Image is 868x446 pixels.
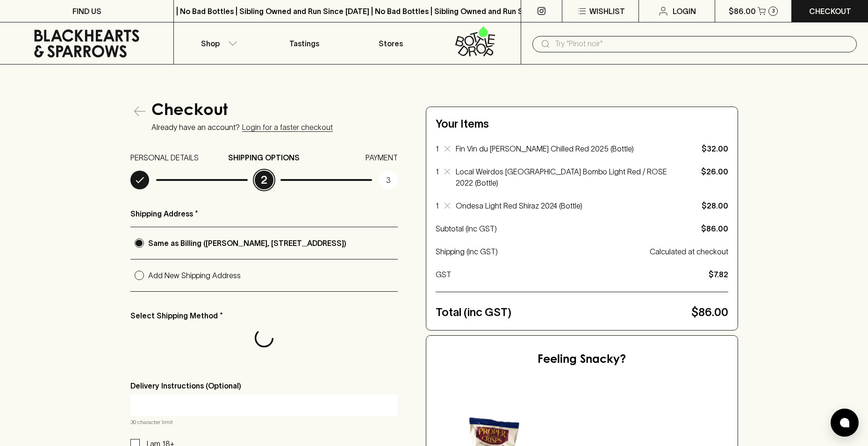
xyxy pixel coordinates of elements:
[456,166,676,188] p: Local Weirdos [GEOGRAPHIC_DATA] Bombo Light Red / ROSE 2022 (Bottle)
[650,246,728,257] p: Calculated at checkout
[701,223,728,234] p: $86.00
[436,304,688,321] p: Total (inc GST)
[72,6,101,17] p: FIND US
[130,208,398,219] p: Shipping Address *
[379,171,398,189] p: 3
[130,310,398,321] p: Select Shipping Method *
[436,200,439,211] p: 1
[201,38,220,49] p: Shop
[366,152,398,163] p: PAYMENT
[148,237,398,249] p: Same as Billing ([PERSON_NAME], [STREET_ADDRESS])
[681,143,728,154] p: $32.00
[729,6,756,17] p: $86.00
[379,38,403,49] p: Stores
[174,22,260,64] button: Shop
[242,123,333,132] a: Login for a faster checkout
[436,246,646,257] p: Shipping (inc GST)
[255,171,273,189] p: 2
[347,22,434,64] a: Stores
[840,418,849,427] img: bubble-icon
[436,223,697,234] p: Subtotal (inc GST)
[130,417,398,427] p: 30 character limit
[148,270,398,281] p: Add New Shipping Address
[681,166,728,177] p: $26.00
[681,200,728,211] p: $28.00
[673,6,696,17] p: Login
[691,304,728,321] p: $86.00
[228,152,300,163] p: SHIPPING OPTIONS
[289,38,319,49] p: Tastings
[130,380,398,391] p: Delivery Instructions (Optional)
[772,8,775,14] p: 3
[436,116,489,131] h5: Your Items
[555,36,849,51] input: Try "Pinot noir"
[130,152,199,163] p: PERSONAL DETAILS
[809,6,851,17] p: Checkout
[538,352,626,367] h5: Feeling Snacky?
[456,200,676,211] p: Ondesa Light Red Shiraz 2024 (Bottle)
[151,123,240,131] p: Already have an account?
[456,143,676,154] p: Fin Vin du [PERSON_NAME] Chilled Red 2025 (Bottle)
[436,166,439,188] p: 1
[589,6,625,17] p: Wishlist
[436,143,439,154] p: 1
[151,102,398,122] h4: Checkout
[261,22,347,64] a: Tastings
[709,269,728,280] p: $7.82
[436,269,705,280] p: GST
